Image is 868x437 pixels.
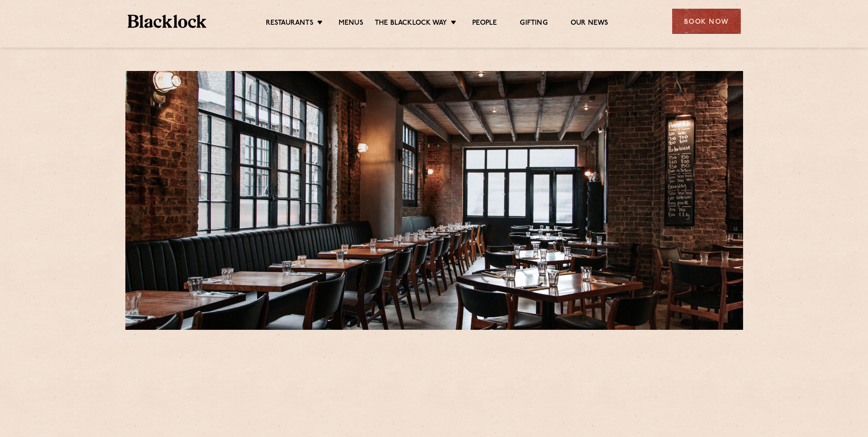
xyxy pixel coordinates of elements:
a: Restaurants [266,19,313,29]
div: Book Now [672,9,741,34]
a: The Blacklock Way [375,19,447,29]
img: BL_Textured_Logo-footer-cropped.svg [128,15,207,28]
a: People [472,19,497,29]
a: Gifting [520,19,547,29]
a: Our News [571,19,609,29]
a: Menus [339,19,363,29]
